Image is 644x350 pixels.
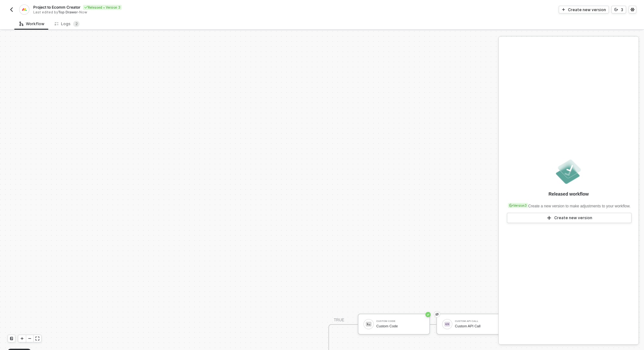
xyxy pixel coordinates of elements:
[562,8,565,11] span: icon-play
[8,6,15,13] button: back
[9,7,14,12] img: back
[611,6,626,13] button: 3
[376,320,424,323] div: Custom Code
[58,10,78,14] span: Top Drawer
[554,215,592,220] div: Create new version
[366,321,372,327] img: icon
[376,324,424,328] div: Custom Code
[20,337,24,340] span: icon-play
[509,204,513,207] span: icon-versioning
[435,312,439,317] span: eye-invisible
[508,203,528,208] div: Version 3
[33,10,321,15] div: Last edited by - Now
[559,6,609,13] button: Create new version
[35,337,39,340] span: icon-expand
[334,317,344,323] div: TRUE
[28,337,32,340] span: icon-minus
[425,312,431,317] span: icon-success-page
[444,321,450,327] img: icon
[631,8,634,11] span: icon-settings
[73,21,80,27] sup: 2
[614,8,618,11] span: icon-versioning
[507,213,632,223] button: Create new version
[547,215,552,220] span: icon-play
[555,158,583,186] img: released.png
[455,324,503,328] div: Custom API Call
[21,7,27,12] img: integration-icon
[75,21,78,26] span: 2
[455,320,503,323] div: Custom API Call
[548,191,589,197] div: Released workflow
[33,4,80,10] span: Project to Ecomm Creator
[621,7,623,12] div: 3
[55,21,80,27] div: Logs
[507,200,630,209] div: Create a new version to make adjustments to your workflow.
[19,21,44,26] div: Workflow
[568,7,606,12] div: Create new version
[83,5,122,10] div: Released • Version 3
